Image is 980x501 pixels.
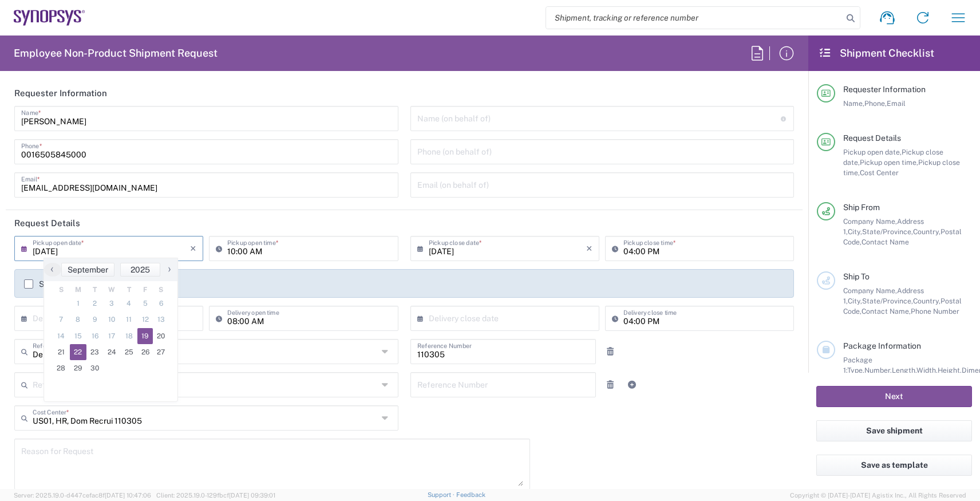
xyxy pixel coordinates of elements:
bs-datepicker-navigation-view: ​ ​ ​ [44,263,177,277]
button: Save as template [816,455,972,476]
span: State/Province, [862,297,913,305]
span: [DATE] 09:39:01 [229,492,275,499]
span: [DATE] 10:47:06 [105,492,151,499]
span: Cost Center [860,168,899,177]
span: 28 [53,360,70,376]
span: 14 [53,328,70,344]
span: Contact Name, [862,307,911,315]
span: 25 [120,344,137,360]
span: Copyright © [DATE]-[DATE] Agistix Inc., All Rights Reserved [790,490,966,500]
span: 24 [104,344,121,360]
span: Ship From [843,203,880,212]
span: 12 [137,311,153,328]
span: 19 [137,328,153,344]
span: Number, [864,366,892,374]
span: Email [887,99,906,108]
i: × [586,239,592,258]
span: 30 [86,360,104,376]
span: 22 [70,344,87,360]
span: 17 [104,328,121,344]
button: Save shipment [816,420,972,441]
th: weekday [53,284,70,295]
span: 3 [104,295,121,311]
span: 7 [53,311,70,328]
h2: Requester Information [14,88,107,99]
a: Remove Reference [602,377,618,393]
span: 18 [120,328,137,344]
span: Height, [938,366,962,374]
span: City, [848,227,862,236]
span: 2 [86,295,104,311]
a: Feedback [456,491,485,498]
th: weekday [70,284,87,295]
bs-datepicker-container: calendar [44,258,178,402]
span: ‹ [44,262,61,276]
span: 9 [86,311,104,328]
span: 10 [104,311,121,328]
th: weekday [120,284,137,295]
span: Width, [916,366,938,374]
span: Type, [847,366,864,374]
span: Requester Information [843,85,926,94]
span: 21 [53,344,70,360]
span: Phone Number [911,307,959,315]
a: Remove Reference [602,344,618,360]
span: 23 [86,344,104,360]
input: Shipment, tracking or reference number [546,7,843,29]
span: Package 1: [843,356,872,374]
span: Pickup open date, [843,148,902,156]
span: Country, [913,227,941,236]
span: 13 [153,311,169,328]
span: 2025 [131,265,150,274]
i: × [190,239,196,258]
span: Server: 2025.19.0-d447cefac8f [14,492,151,499]
span: Package Information [843,341,921,350]
span: Company Name, [843,217,897,226]
span: State/Province, [862,227,913,236]
span: 8 [70,311,87,328]
span: 26 [137,344,153,360]
th: weekday [137,284,153,295]
h2: Employee Non-Product Shipment Request [14,46,218,60]
span: Pickup open time, [860,158,918,167]
span: City, [848,297,862,305]
span: 29 [70,360,87,376]
span: Request Details [843,133,901,143]
h2: Request Details [14,218,80,229]
span: 6 [153,295,169,311]
a: Support [428,491,456,498]
button: ‹ [44,263,61,277]
span: 27 [153,344,169,360]
span: 5 [137,295,153,311]
button: Next [816,386,972,407]
span: 15 [70,328,87,344]
button: 2025 [120,263,160,277]
label: Schedule pickup [24,279,100,289]
span: Company Name, [843,286,897,295]
span: 11 [120,311,137,328]
span: September [68,265,108,274]
span: › [161,262,178,276]
span: Client: 2025.19.0-129fbcf [156,492,275,499]
span: 16 [86,328,104,344]
button: › [160,263,177,277]
th: weekday [153,284,169,295]
button: September [61,263,114,277]
span: Phone, [864,99,887,108]
span: Ship To [843,272,870,281]
span: 1 [70,295,87,311]
span: Length, [892,366,916,374]
span: Country, [913,297,941,305]
span: Contact Name [862,238,909,246]
th: weekday [104,284,121,295]
span: Name, [843,99,864,108]
h2: Shipment Checklist [819,46,934,60]
a: Add Reference [624,377,640,393]
span: 4 [120,295,137,311]
span: 20 [153,328,169,344]
th: weekday [86,284,104,295]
